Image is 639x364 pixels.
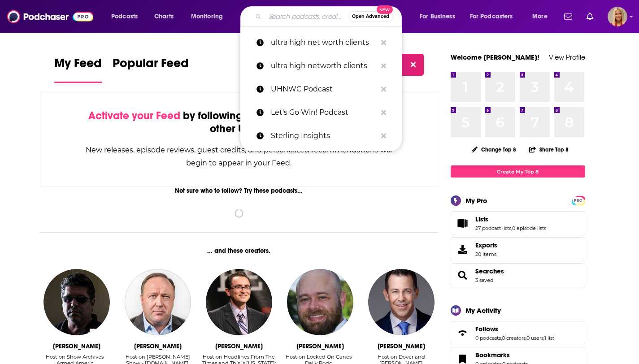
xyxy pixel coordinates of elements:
[352,14,389,19] span: Open Advanced
[368,269,435,335] img: Brandon Stokley
[88,109,180,122] span: Activate your Feed
[454,269,472,282] a: Searches
[608,7,627,26] button: Show profile menu
[249,6,410,27] div: Search podcasts, credits, & more...
[54,56,102,76] span: My Feed
[464,9,526,24] button: open menu
[240,78,402,101] a: UHNWC Podcast
[475,351,510,359] span: Bookmarks
[377,5,393,14] span: New
[240,31,402,54] a: ultra high net worth clients
[85,109,393,135] div: by following Podcasts, Creators, Lists, and other Users!
[296,342,344,350] div: Alex Donno
[40,187,439,195] div: Not sure who to follow? Try these podcasts...
[543,335,544,341] span: ,
[206,269,272,335] img: Gustavo Arellano
[466,144,522,155] button: Change Top 8
[475,225,511,231] a: 27 podcast lists
[475,215,546,223] a: Lists
[454,243,472,256] span: Exports
[475,251,497,257] span: 20 items
[573,197,584,204] a: PRO
[475,267,504,275] a: Searches
[451,165,585,178] a: Create My Top 8
[608,7,627,26] span: Logged in as KymberleeBolden
[240,54,402,78] a: ultra high networth clients
[561,9,576,24] a: Show notifications dropdown
[529,141,569,158] button: Share Top 8
[271,124,377,147] p: Sterling Insights
[532,10,548,23] span: More
[475,277,493,283] a: 3 saved
[465,196,487,205] div: My Pro
[573,197,584,204] span: PRO
[454,327,472,339] a: Follows
[413,9,466,24] button: open menu
[526,335,543,341] a: 0 users
[40,247,439,255] div: ... and these creators.
[583,9,597,24] a: Show notifications dropdown
[475,325,498,333] span: Follows
[451,321,585,345] span: Follows
[544,335,554,341] a: 1 list
[113,56,189,76] span: Popular Feed
[549,53,585,61] a: View Profile
[526,335,526,341] span: ,
[451,211,585,235] span: Lists
[215,342,263,350] div: Gustavo Arellano
[271,54,377,78] p: ultra high networth clients
[265,9,348,24] input: Search podcasts, credits, & more...
[348,11,393,22] button: Open AdvancedNew
[43,269,110,335] img: Mark Walters
[105,9,149,24] button: open menu
[526,9,559,24] button: open menu
[148,9,179,24] a: Charts
[85,143,393,169] div: New releases, episode reviews, guest credits, and personalized recommendations will begin to appe...
[154,10,174,23] span: Charts
[465,306,501,315] div: My Activity
[512,225,546,231] a: 0 episode lists
[470,10,513,23] span: For Podcasters
[191,10,223,23] span: Monitoring
[185,9,235,24] button: open menu
[7,8,93,25] img: Podchaser - Follow, Share and Rate Podcasts
[134,342,182,350] div: Alex Jones
[475,241,497,249] span: Exports
[511,225,512,231] span: ,
[454,217,472,230] a: Lists
[451,237,585,261] a: Exports
[378,342,425,350] div: Brandon Stokley
[240,101,402,124] a: Let's Go Win! Podcast
[125,269,191,335] img: Alex Jones
[420,10,455,23] span: For Business
[475,325,554,333] a: Follows
[475,215,488,223] span: Lists
[113,56,189,83] a: Popular Feed
[475,351,528,359] a: Bookmarks
[271,78,377,101] p: UHNWC Podcast
[111,10,138,23] span: Podcasts
[501,335,502,341] span: ,
[240,124,402,147] a: Sterling Insights
[271,31,377,54] p: ultra high net worth clients
[451,263,585,287] span: Searches
[53,342,100,350] div: Mark Walters
[271,101,377,124] p: Let's Go Win! Podcast
[287,269,353,335] img: Alex Donno
[54,56,102,83] a: My Feed
[608,7,627,26] img: User Profile
[475,335,501,341] a: 0 podcasts
[451,53,539,61] a: Welcome [PERSON_NAME]!
[502,335,526,341] a: 0 creators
